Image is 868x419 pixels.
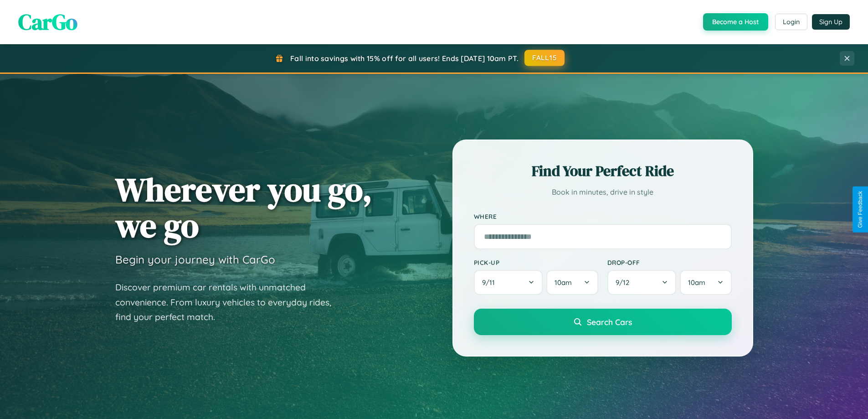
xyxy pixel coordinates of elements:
h1: Wherever you go, we go [115,171,372,243]
button: 9/11 [474,270,543,295]
button: Become a Host [703,13,768,31]
button: 10am [546,270,598,295]
button: Sign Up [812,14,850,30]
button: FALL15 [524,50,565,66]
button: 9/12 [607,270,677,295]
div: Give Feedback [857,191,863,228]
button: 10am [680,270,731,295]
span: 10am [688,278,705,287]
button: Search Cars [474,309,732,335]
label: Pick-up [474,259,598,266]
span: CarGo [18,7,77,37]
span: Search Cars [587,317,632,327]
button: Login [775,14,807,30]
p: Discover premium car rentals with unmatched convenience. From luxury vehicles to everyday rides, ... [115,280,343,325]
span: 9 / 12 [616,278,634,287]
label: Drop-off [607,259,732,266]
label: Where [474,212,732,220]
span: Fall into savings with 15% off for all users! Ends [DATE] 10am PT. [290,54,519,63]
p: Book in minutes, drive in style [474,186,732,199]
span: 9 / 11 [482,278,499,287]
h3: Begin your journey with CarGo [115,253,275,266]
span: 10am [555,278,572,287]
h2: Find Your Perfect Ride [474,161,732,181]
